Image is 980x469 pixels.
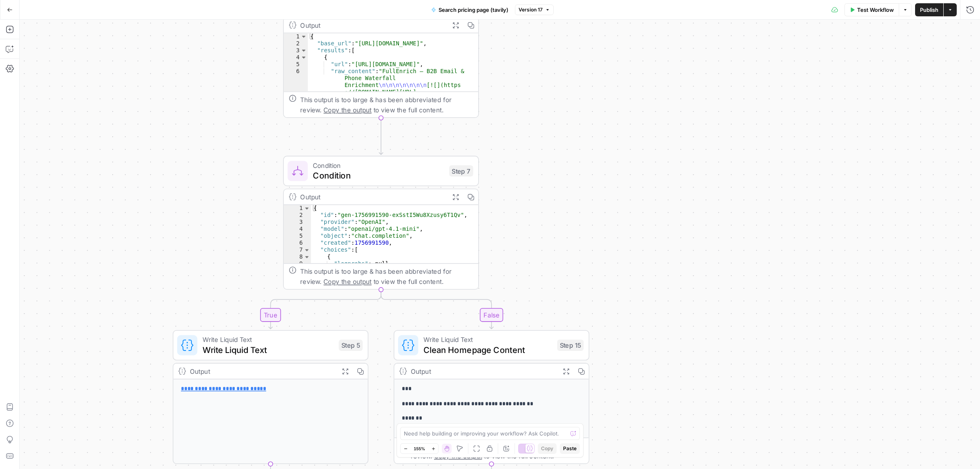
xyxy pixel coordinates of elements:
div: 4 [284,226,311,233]
g: Edge from step_1 to step_7 [379,118,383,154]
g: Edge from step_7 to step_5 [269,290,381,329]
span: Publish [920,6,938,14]
span: Copy the output [434,452,482,460]
div: This output is too large & has been abbreviated for review. to view the full content. [300,266,473,286]
span: Write Liquid Text [203,343,334,356]
g: Edge from step_7 to step_15 [381,290,493,329]
div: 8 [284,254,311,261]
button: Test Workflow [844,3,899,16]
div: 4 [284,54,308,61]
div: 5 [284,61,308,68]
div: 7 [284,247,311,254]
span: 155% [414,445,425,452]
span: Toggle code folding, rows 4 through 7 [300,54,307,61]
span: Copy [541,445,553,452]
span: Paste [563,445,577,452]
div: Step 7 [449,165,473,177]
div: Output [190,366,334,376]
div: Output [411,366,555,376]
span: Toggle code folding, rows 1 through 19 [303,205,310,212]
div: 9 [284,261,311,268]
div: 3 [284,47,308,54]
span: Copy the output [323,106,371,114]
span: Toggle code folding, rows 3 through 8 [300,47,307,54]
span: Condition [313,160,444,170]
div: This output is too large & has been abbreviated for review. to view the full content. [411,441,584,461]
span: Clean Homepage Content [423,343,552,356]
div: Output [300,192,444,202]
span: Search pricing page (tavily) [439,6,508,14]
button: Publish [915,3,943,16]
div: Step 15 [557,339,584,351]
div: 2 [284,212,311,219]
div: 6 [284,240,311,247]
button: Search pricing page (tavily) [426,3,513,16]
div: This output is too large & has been abbreviated for review. to view the full content. [300,94,473,114]
span: Write Liquid Text [423,335,552,345]
div: 5 [284,233,311,240]
button: Paste [560,443,580,454]
span: Test Workflow [857,6,894,14]
span: Toggle code folding, rows 7 through 18 [303,247,310,254]
span: Copy the output [323,278,371,286]
div: 1 [284,205,311,212]
div: 3 [284,219,311,226]
div: 1 [284,33,308,40]
span: Toggle code folding, rows 8 through 17 [303,254,310,261]
span: Write Liquid Text [203,335,334,345]
button: Version 17 [515,4,554,15]
span: Toggle code folding, rows 1 through 9 [300,33,307,40]
span: Version 17 [519,6,543,13]
div: Output [300,20,444,30]
button: Copy [538,443,557,454]
span: Condition [313,169,444,182]
div: Step 5 [339,339,363,351]
div: 2 [284,40,308,47]
div: ConditionConditionStep 7Output{ "id":"gen-1756991590-exSstI5Wu8Xzusy6T1Qv", "provider":"OpenAI", ... [283,156,479,290]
